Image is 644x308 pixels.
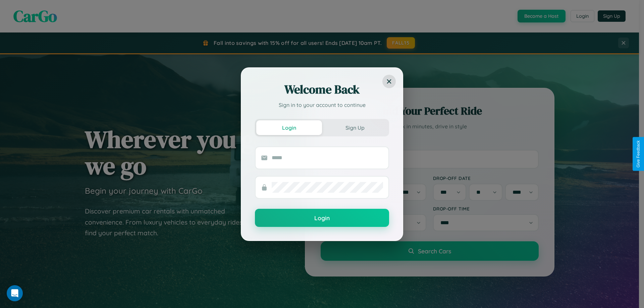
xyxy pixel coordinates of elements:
[255,209,389,227] button: Login
[636,140,641,168] div: Give Feedback
[7,285,23,301] div: Open Intercom Messenger
[322,120,388,135] button: Sign Up
[256,120,322,135] button: Login
[255,101,389,109] p: Sign in to your account to continue
[255,81,389,98] h2: Welcome Back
